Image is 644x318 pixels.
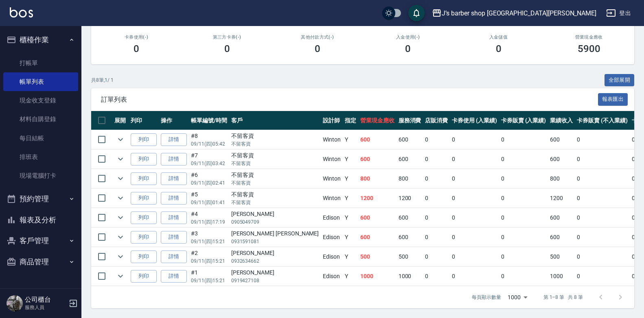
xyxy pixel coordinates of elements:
th: 服務消費 [396,111,423,130]
p: 共 8 筆, 1 / 1 [91,76,114,84]
button: expand row [114,250,127,263]
div: [PERSON_NAME] [PERSON_NAME] [231,229,319,238]
td: 600 [358,208,396,227]
td: 0 [450,247,499,266]
td: 600 [358,150,396,169]
td: 0 [450,228,499,247]
div: 不留客資 [231,151,319,160]
td: 1000 [548,267,575,286]
p: 0919427108 [231,277,319,284]
span: 訂單列表 [101,96,598,104]
div: 不留客資 [231,132,319,140]
th: 卡券使用 (入業績) [450,111,499,130]
td: Y [343,189,358,208]
button: expand row [114,231,127,243]
th: 卡券販賣 (入業績) [499,111,548,130]
button: 商品管理 [3,251,78,272]
p: 09/11 (四) 02:41 [191,179,227,187]
td: #7 [189,150,229,169]
div: J’s barber shop [GEOGRAPHIC_DATA][PERSON_NAME] [442,8,596,18]
button: expand row [114,153,127,165]
a: 報表匯出 [598,95,628,103]
button: 列印 [131,133,157,146]
h2: 入金儲值 [463,35,534,40]
h2: 卡券使用(-) [101,35,172,40]
button: 列印 [131,192,157,205]
a: 詳情 [161,211,187,224]
td: 600 [548,208,575,227]
button: 全部展開 [605,74,635,87]
td: Y [343,267,358,286]
td: 0 [450,150,499,169]
button: 預約管理 [3,188,78,209]
td: 0 [450,130,499,149]
td: #3 [189,228,229,247]
td: 0 [575,189,629,208]
td: Edison [321,247,343,266]
td: 800 [358,169,396,188]
td: 0 [575,247,629,266]
a: 詳情 [161,250,187,263]
p: 不留客資 [231,160,319,167]
td: 0 [575,169,629,188]
td: 0 [423,247,450,266]
th: 指定 [343,111,358,130]
td: Y [343,228,358,247]
td: 0 [450,189,499,208]
button: 列印 [131,231,157,244]
button: expand row [114,133,127,146]
p: 09/11 (四) 05:42 [191,140,227,148]
td: 1200 [358,189,396,208]
p: 0905049709 [231,218,319,226]
th: 帳單編號/時間 [189,111,229,130]
td: 0 [575,208,629,227]
td: #2 [189,247,229,266]
td: 0 [450,169,499,188]
h2: 營業現金應收 [554,35,624,40]
button: 列印 [131,153,157,166]
button: save [408,5,425,21]
p: 每頁顯示數量 [472,294,501,301]
td: 0 [499,208,548,227]
a: 現金收支登錄 [3,91,78,110]
button: 列印 [131,172,157,185]
td: 1000 [358,267,396,286]
button: 列印 [131,270,157,283]
td: Winton [321,169,343,188]
p: 09/11 (四) 15:21 [191,277,227,284]
th: 卡券販賣 (不入業績) [575,111,629,130]
td: 0 [575,228,629,247]
div: [PERSON_NAME] [231,249,319,257]
a: 詳情 [161,270,187,283]
td: #6 [189,169,229,188]
td: 800 [548,169,575,188]
div: 1000 [504,286,530,308]
th: 列印 [129,111,159,130]
td: Edison [321,267,343,286]
p: 0931591081 [231,238,319,245]
a: 詳情 [161,172,187,185]
img: Person [7,295,23,311]
img: Logo [10,7,33,17]
td: 600 [358,130,396,149]
td: 0 [423,169,450,188]
div: [PERSON_NAME] [231,210,319,218]
td: 600 [548,150,575,169]
td: 600 [396,150,423,169]
button: expand row [114,172,127,185]
a: 排班表 [3,148,78,166]
p: 不留客資 [231,179,319,187]
a: 打帳單 [3,54,78,72]
td: 0 [450,208,499,227]
td: Winton [321,130,343,149]
p: 09/11 (四) 01:41 [191,199,227,206]
h3: 5900 [578,43,600,54]
p: 09/11 (四) 15:21 [191,238,227,245]
button: 櫃檯作業 [3,29,78,50]
h3: 0 [496,43,502,54]
td: Edison [321,228,343,247]
a: 材料自購登錄 [3,110,78,129]
td: 0 [499,150,548,169]
h5: 公司櫃台 [25,296,66,304]
td: 1200 [396,189,423,208]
